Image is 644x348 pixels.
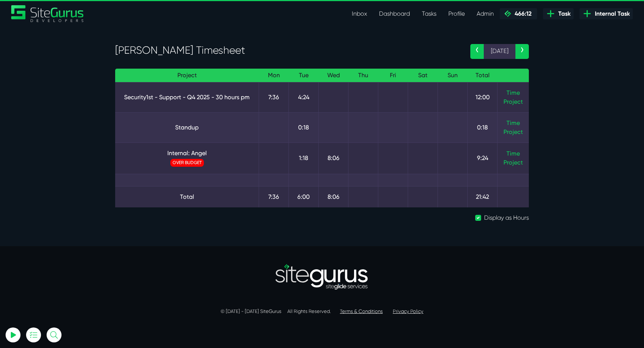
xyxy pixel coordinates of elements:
[289,142,319,174] td: 1:18
[11,5,84,22] a: SiteGurus
[289,112,319,142] td: 0:18
[503,97,523,106] a: Project
[543,8,574,19] a: Task
[515,44,529,59] a: ›
[484,44,515,59] span: [DATE]
[408,69,438,82] th: Sat
[393,308,423,314] a: Privacy Policy
[121,123,253,132] a: Standup
[506,119,520,126] a: Time
[468,69,498,82] th: Total
[503,128,523,137] a: Project
[555,9,571,18] span: Task
[340,308,383,314] a: Terms & Conditions
[471,6,500,21] a: Admin
[592,9,630,18] span: Internal Task
[115,69,259,82] th: Project
[468,82,498,112] td: 12:00
[484,213,529,222] label: Display as Hours
[289,186,319,207] td: 6:00
[506,150,520,157] a: Time
[115,308,529,315] p: © [DATE] - [DATE] SiteGurus All Rights Reserved.
[442,6,471,21] a: Profile
[259,69,289,82] th: Mon
[319,186,348,207] td: 8:06
[259,82,289,112] td: 7:36
[373,6,416,21] a: Dashboard
[115,186,259,207] td: Total
[121,93,253,102] a: Security1st - Support - Q4 2025 - 30 hours pm
[319,69,348,82] th: Wed
[121,149,253,158] a: Internal: Angel
[438,69,468,82] th: Sun
[468,112,498,142] td: 0:18
[506,89,520,96] a: Time
[512,10,531,17] span: 466:12
[470,44,484,59] a: ‹
[346,6,373,21] a: Inbox
[11,5,84,22] img: Sitegurus Logo
[289,82,319,112] td: 4:24
[319,142,348,174] td: 8:06
[503,158,523,167] a: Project
[416,6,442,21] a: Tasks
[259,186,289,207] td: 7:36
[468,186,498,207] td: 21:42
[115,44,459,57] h3: [PERSON_NAME] Timesheet
[170,159,204,167] span: OVER BUDGET
[580,8,633,19] a: Internal Task
[500,8,537,19] a: 466:12
[378,69,408,82] th: Fri
[348,69,378,82] th: Thu
[468,142,498,174] td: 9:24
[289,69,319,82] th: Tue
